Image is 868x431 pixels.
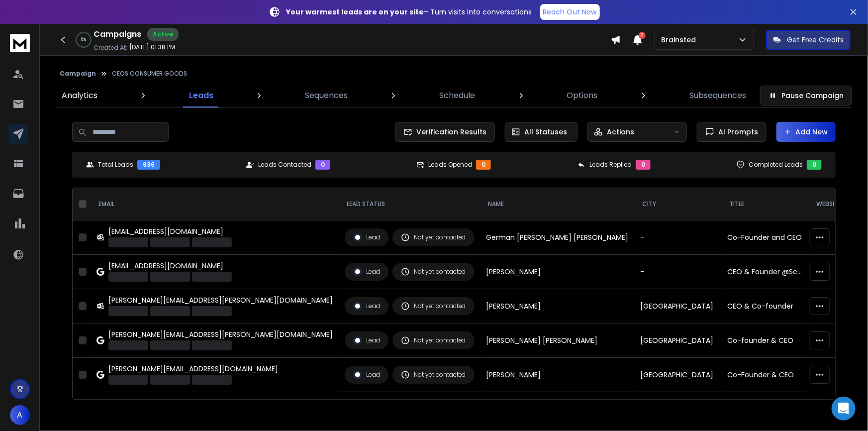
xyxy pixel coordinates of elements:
p: Leads Replied [589,161,632,169]
th: title [722,188,809,220]
p: Options [567,90,598,102]
div: Lead [353,267,380,276]
th: NAME [481,188,635,220]
td: CEO & Founder @Scape & Mys Based out [722,255,809,289]
div: 0 [476,160,491,170]
td: Founder & CEO [722,392,809,427]
h1: Campaigns [94,28,141,40]
div: [PERSON_NAME][EMAIL_ADDRESS][PERSON_NAME][DOMAIN_NAME] [108,329,333,339]
p: Total Leads [98,161,133,169]
td: [GEOGRAPHIC_DATA] [635,289,722,323]
span: Verification Results [412,127,486,137]
td: Co-Founder and CEO [722,220,809,255]
div: [PERSON_NAME][EMAIL_ADDRESS][PERSON_NAME][DOMAIN_NAME] [108,295,333,305]
td: CEO & Co-founder [722,289,809,323]
a: Reach Out Now [540,4,600,20]
p: Leads [189,90,213,102]
div: Open Intercom Messenger [832,397,856,421]
div: Not yet contacted [401,233,466,242]
p: Created At: [94,44,127,52]
div: [PERSON_NAME][EMAIL_ADDRESS][DOMAIN_NAME] [108,364,278,374]
p: All Statuses [524,127,567,137]
img: logo [10,34,30,52]
div: 0 [807,160,822,170]
p: 0 % [81,37,86,43]
div: Lead [353,336,380,345]
p: Schedule [440,90,476,102]
td: Co-founder & CEO [722,323,809,358]
p: Brainsted [661,35,700,45]
div: [EMAIL_ADDRESS][DOMAIN_NAME] [108,261,232,271]
button: Get Free Credits [766,30,851,50]
button: Campaign [60,70,96,78]
a: Analytics [56,84,103,108]
p: Leads Opened [428,161,472,169]
div: Not yet contacted [401,267,466,276]
a: Leads [183,84,219,108]
a: Sequences [299,84,354,108]
p: Sequences [305,90,348,102]
div: 936 [137,160,160,170]
p: Leads Contacted [258,161,311,169]
div: Lead [353,302,380,311]
button: Pause Campaign [760,86,852,106]
td: [PERSON_NAME] [481,392,635,427]
span: AI Prompts [714,127,758,137]
button: A [10,405,30,425]
p: Completed Leads [749,161,803,169]
td: [PERSON_NAME] [481,255,635,289]
p: Actions [607,127,634,137]
p: Reach Out Now [543,7,597,17]
p: CEOS CONSUMER GOODS [112,70,187,78]
td: - [635,255,722,289]
p: – Turn visits into conversations [287,7,532,17]
p: Get Free Credits [787,35,844,45]
th: CITY [635,188,722,220]
div: Lead [353,233,380,242]
div: [EMAIL_ADDRESS][DOMAIN_NAME] [108,398,232,408]
div: Not yet contacted [401,302,466,311]
div: 0 [315,160,330,170]
div: Not yet contacted [401,336,466,345]
td: [GEOGRAPHIC_DATA] [635,358,722,392]
button: Add New [776,122,836,142]
a: Subsequences [683,84,752,108]
td: [PERSON_NAME] [PERSON_NAME] [481,323,635,358]
div: 0 [636,160,651,170]
button: AI Prompts [697,122,767,142]
td: [GEOGRAPHIC_DATA] [635,392,722,427]
p: [DATE] 01:38 PM [129,43,175,51]
th: EMAIL [91,188,339,220]
td: [GEOGRAPHIC_DATA] [635,323,722,358]
div: Lead [353,370,380,379]
div: [EMAIL_ADDRESS][DOMAIN_NAME] [108,226,232,236]
td: [PERSON_NAME] [481,358,635,392]
a: Options [561,84,604,108]
th: LEAD STATUS [339,188,481,220]
div: Not yet contacted [401,370,466,379]
a: Schedule [434,84,482,108]
p: Subsequences [689,90,746,102]
p: Analytics [62,90,97,102]
td: - [635,220,722,255]
span: 2 [639,32,646,39]
td: Co-Founder & CEO [722,358,809,392]
div: Active [147,28,179,41]
button: Verification Results [395,122,495,142]
strong: Your warmest leads are on your site [287,7,424,17]
td: German [PERSON_NAME] [PERSON_NAME] [481,220,635,255]
td: [PERSON_NAME] [481,289,635,323]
